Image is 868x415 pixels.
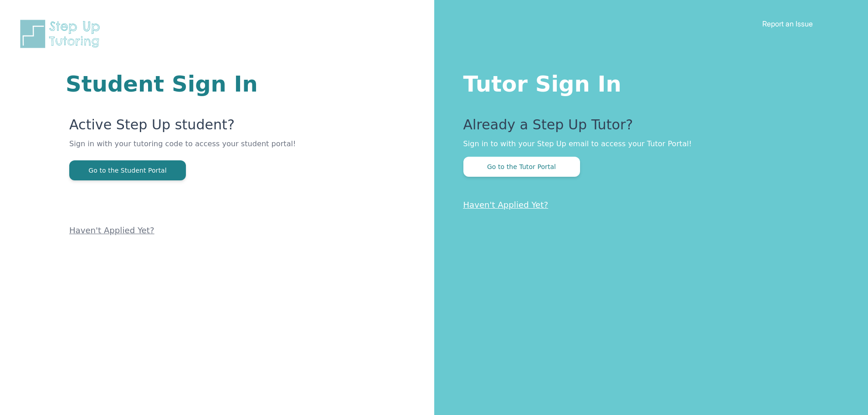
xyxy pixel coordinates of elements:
a: Haven't Applied Yet? [69,225,154,235]
h1: Tutor Sign In [463,69,832,95]
a: Go to the Tutor Portal [463,162,580,171]
h1: Student Sign In [66,73,325,95]
p: Already a Step Up Tutor? [463,117,832,138]
img: Step Up Tutoring horizontal logo [18,18,106,50]
a: Haven't Applied Yet? [463,200,549,210]
p: Sign in with your tutoring code to access your student portal! [69,138,325,160]
button: Go to the Tutor Portal [463,157,580,177]
a: Report an Issue [762,19,813,28]
p: Sign in to with your Step Up email to access your Tutor Portal! [463,138,832,149]
button: Go to the Student Portal [69,160,186,180]
p: Active Step Up student? [69,117,325,138]
a: Go to the Student Portal [69,166,186,174]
